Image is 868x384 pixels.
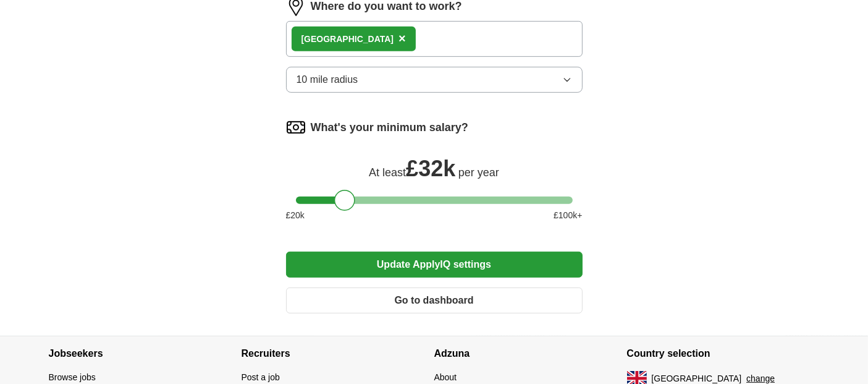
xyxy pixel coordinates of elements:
[297,72,358,87] span: 10 mile radius
[286,117,306,137] img: salary.png
[434,372,457,382] a: About
[286,288,583,314] button: Go to dashboard
[301,33,394,46] div: [GEOGRAPHIC_DATA]
[627,336,820,371] h4: Country selection
[554,209,582,222] span: £ 100 k+
[406,156,455,181] span: £ 32k
[242,372,280,382] a: Post a job
[286,252,583,278] button: Update ApplyIQ settings
[286,67,583,93] button: 10 mile radius
[286,209,305,222] span: £ 20 k
[49,372,96,382] a: Browse jobs
[369,166,406,179] span: At least
[398,32,406,45] span: ×
[398,30,406,48] button: ×
[458,166,499,179] span: per year
[311,119,468,136] label: What's your minimum salary?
